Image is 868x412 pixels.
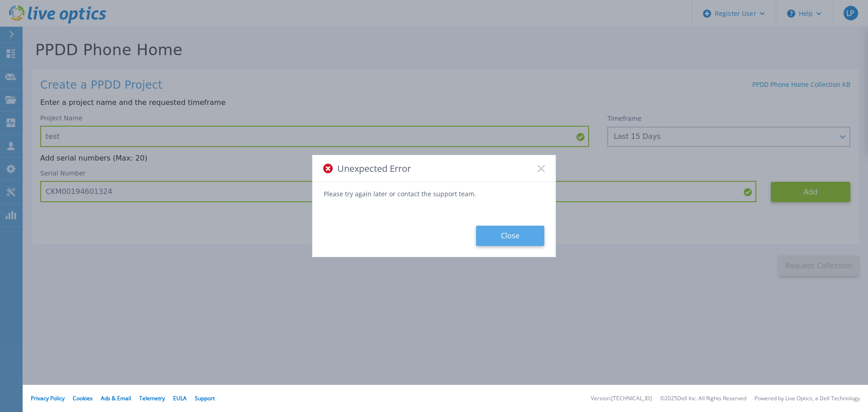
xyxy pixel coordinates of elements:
[101,394,131,402] a: Ads & Email
[173,394,187,402] a: EULA
[337,163,411,174] span: Unexpected Error
[660,396,746,402] li: © 2025 Dell Inc. All Rights Reserved
[195,394,215,402] a: Support
[755,396,860,402] li: Powered by Live Optics, a Dell Technology
[476,226,544,246] button: Close
[139,394,165,402] a: Telemetry
[31,394,65,402] a: Privacy Policy
[324,190,544,205] div: Please try again later or contact the support team.
[73,394,93,402] a: Cookies
[591,396,652,402] li: Version: [TECHNICAL_ID]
